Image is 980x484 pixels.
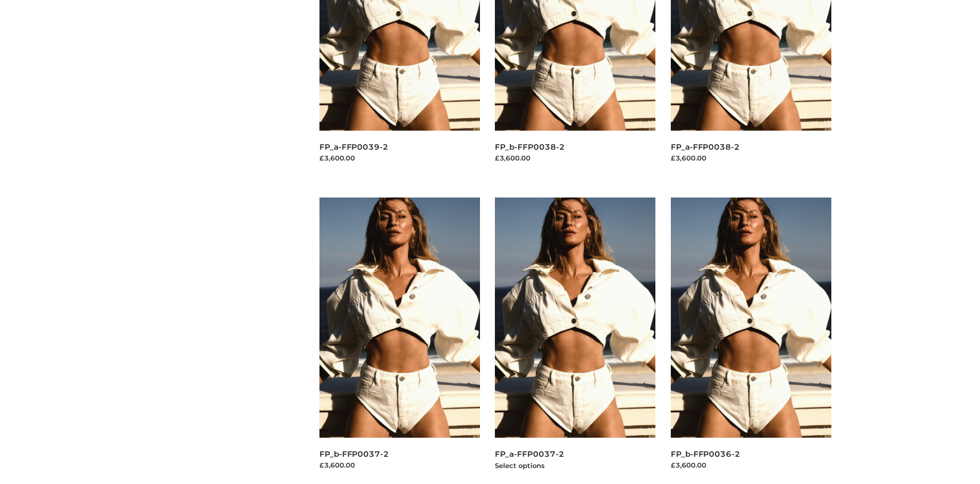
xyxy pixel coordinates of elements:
div: £3,600.00 [671,460,831,470]
a: Select options [495,461,545,470]
span: Back to top [941,415,967,440]
a: FP_a-FFP0037-2 [495,449,564,459]
div: £3,600.00 [319,153,480,163]
a: FP_a-FFP0039-2 [319,142,388,152]
div: £3,600.00 [495,153,655,163]
div: £3,600.00 [319,460,480,470]
a: FP_b-FFP0037-2 [319,449,389,459]
a: FP_b-FFP0038-2 [495,142,564,152]
div: £3,600.00 [671,153,831,163]
a: FP_a-FFP0038-2 [671,142,740,152]
a: FP_b-FFP0036-2 [671,449,740,459]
